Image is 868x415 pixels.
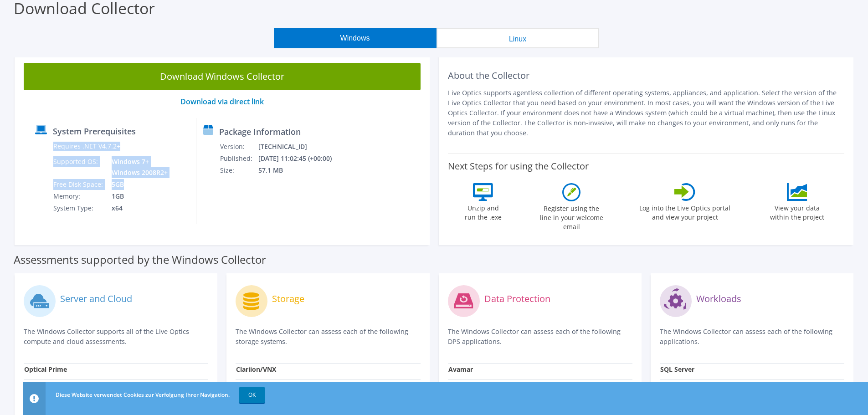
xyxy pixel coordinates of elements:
label: Next Steps for using the Collector [448,161,589,172]
label: System Prerequisites [53,127,136,136]
a: Download Windows Collector [24,63,421,90]
label: Data Protection [484,294,550,303]
td: 1GB [105,190,169,202]
label: Requires .NET V4.7.2+ [53,142,120,151]
strong: Avamar [448,365,473,374]
p: The Windows Collector can assess each of the following applications. [660,327,844,347]
label: Register using the line in your welcome email [537,201,606,231]
td: [DATE] 11:02:45 (+00:00) [258,153,344,164]
strong: Cohesity [448,380,476,389]
p: The Windows Collector supports all of the Live Optics compute and cloud assessments. [24,327,208,347]
label: Windows [24,380,66,389]
label: Storage [272,294,304,303]
strong: Unity [236,380,253,389]
label: Unzip and run the .exe [462,201,504,222]
td: Published: [220,153,258,164]
strong: Oracle [660,380,680,389]
strong: SQL Server [660,365,694,374]
button: Windows [274,28,437,48]
td: 57.1 MB [258,164,344,176]
p: Live Optics supports agentless collection of different operating systems, appliances, and applica... [448,88,845,138]
h2: About the Collector [448,70,845,81]
td: x64 [105,202,169,214]
td: System Type: [53,202,105,214]
label: Server and Cloud [60,294,132,303]
label: Log into the Live Optics portal and view your project [639,201,731,222]
strong: Optical Prime [24,365,67,374]
span: Diese Website verwendet Cookies zur Verfolgung Ihrer Navigation. [56,391,230,399]
td: Supported OS: [53,156,105,179]
td: Memory: [53,190,105,202]
p: The Windows Collector can assess each of the following DPS applications. [448,327,632,347]
p: The Windows Collector can assess each of the following storage systems. [236,327,420,347]
td: Windows 7+ Windows 2008R2+ [105,156,169,179]
label: Assessments supported by the Windows Collector [14,255,266,264]
label: Package Information [219,127,301,136]
a: OK [239,387,265,403]
td: 5GB [105,179,169,190]
td: Free Disk Space: [53,179,105,190]
td: Version: [220,141,258,153]
label: View your data within the project [764,201,830,222]
button: Linux [437,28,599,48]
label: Workloads [696,294,741,303]
strong: Clariion/VNX [236,365,276,374]
a: Download via direct link [180,97,264,107]
td: Size: [220,164,258,176]
td: [TECHNICAL_ID] [258,141,344,153]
